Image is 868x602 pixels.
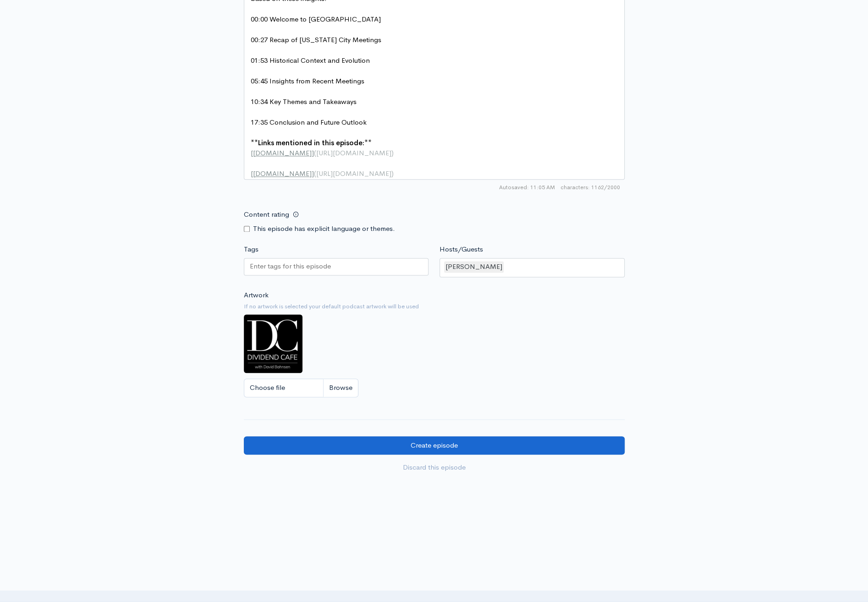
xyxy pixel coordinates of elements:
[444,261,504,273] div: [PERSON_NAME]
[253,169,312,178] span: [DOMAIN_NAME]
[251,77,364,85] span: 05:45 Insights from Recent Meetings
[316,148,391,157] span: [URL][DOMAIN_NAME]
[244,205,289,224] label: Content rating
[560,183,620,192] span: 1162/2000
[314,148,316,157] span: (
[244,436,625,455] input: Create episode
[244,290,269,301] label: Artwork
[251,56,370,65] span: 01:53 Historical Context and Evolution
[316,169,391,178] span: [URL][DOMAIN_NAME]
[251,15,381,23] span: 00:00 Welcome to [GEOGRAPHIC_DATA]
[244,244,258,255] label: Tags
[251,35,381,44] span: 00:27 Recap of [US_STATE] City Meetings
[391,169,394,178] span: )
[312,169,314,178] span: ]
[258,138,364,147] span: Links mentioned in this episode:
[391,148,394,157] span: )
[253,224,395,234] label: This episode has explicit language or themes.
[251,169,253,178] span: [
[314,169,316,178] span: (
[250,261,332,272] input: Enter tags for this episode
[253,148,312,157] span: [DOMAIN_NAME]
[499,183,555,192] span: Autosaved: 11:05 AM
[439,244,483,255] label: Hosts/Guests
[251,118,367,126] span: 17:35 Conclusion and Future Outlook
[244,458,625,477] a: Discard this episode
[251,97,357,106] span: 10:34 Key Themes and Takeaways
[312,148,314,157] span: ]
[251,148,253,157] span: [
[244,302,625,311] small: If no artwork is selected your default podcast artwork will be used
